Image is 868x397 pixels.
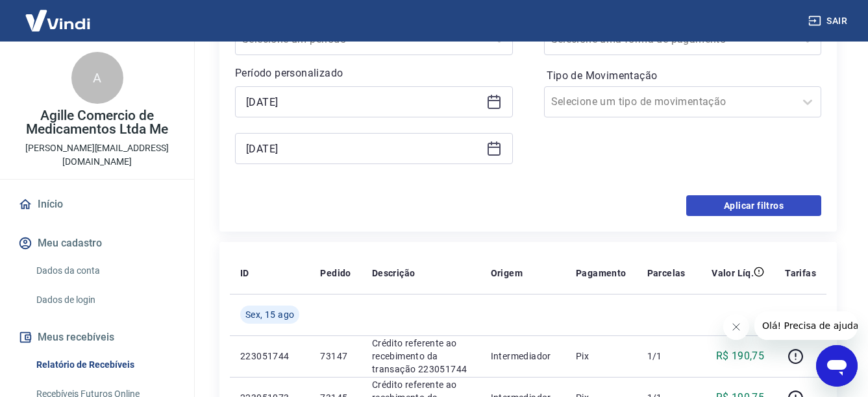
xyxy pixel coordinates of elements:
[491,350,555,363] p: Intermediador
[723,314,749,340] iframe: Fechar mensagem
[647,350,686,363] p: 1/1
[647,267,686,280] p: Parcelas
[576,350,626,363] p: Pix
[16,1,100,40] img: Vindi
[16,229,179,258] button: Meu cadastro
[31,287,179,313] a: Dados de login
[71,52,123,104] div: A
[716,348,765,364] p: R$ 190,75
[712,267,754,280] p: Valor Líq.
[576,267,626,280] p: Pagamento
[547,68,819,84] label: Tipo de Movimentação
[246,92,481,112] input: Data inicial
[8,9,109,19] span: Olá! Precisa de ajuda?
[31,258,179,284] a: Dados da conta
[16,190,179,219] a: Início
[240,267,249,280] p: ID
[754,311,858,340] iframe: Mensagem da empresa
[235,66,513,81] p: Período personalizado
[372,267,415,280] p: Descrição
[10,109,184,136] p: Agille Comercio de Medicamentos Ltda Me
[240,350,299,363] p: 223051744
[320,267,351,280] p: Pedido
[816,345,858,387] iframe: Botão para abrir a janela de mensagens
[10,141,184,169] p: [PERSON_NAME][EMAIL_ADDRESS][DOMAIN_NAME]
[686,195,821,216] button: Aplicar filtros
[785,267,816,280] p: Tarifas
[320,350,351,363] p: 73147
[806,9,852,33] button: Sair
[372,337,470,376] p: Crédito referente ao recebimento da transação 223051744
[246,139,481,158] input: Data final
[16,323,179,352] button: Meus recebíveis
[491,267,523,280] p: Origem
[245,308,294,321] span: Sex, 15 ago
[31,352,179,378] a: Relatório de Recebíveis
